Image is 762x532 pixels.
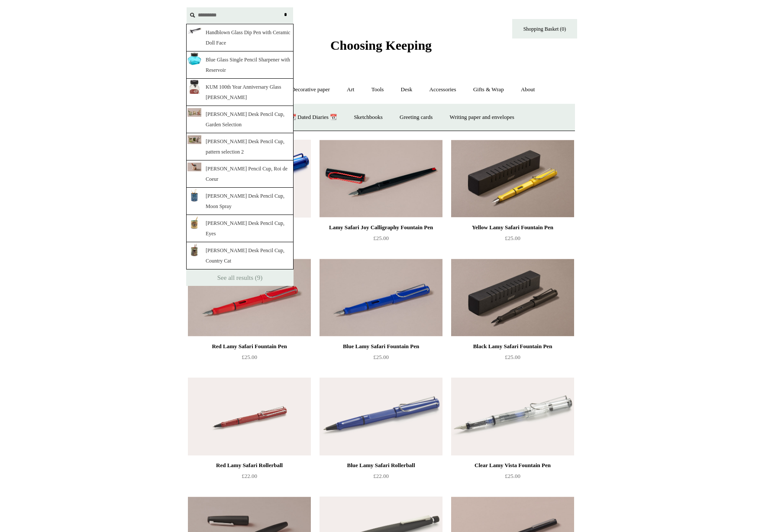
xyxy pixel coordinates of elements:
[186,242,294,269] a: [PERSON_NAME] Desk Pencil Cup, Country Cat
[505,354,520,360] span: £25.00
[465,78,512,101] a: Gifts & Wrap
[451,378,574,455] a: Clear Lamy Vista Fountain Pen Clear Lamy Vista Fountain Pen
[187,163,201,171] img: CopyrightChoosingKeepingBS20200214484RT_thumb.jpg
[346,106,390,129] a: Sketchbooks
[451,259,574,337] img: Black Lamy Safari Fountain Pen
[451,140,574,218] img: Yellow Lamy Safari Fountain Pen
[442,106,522,129] a: Writing paper and envelopes
[453,341,572,352] div: Black Lamy Safari Fountain Pen
[242,473,257,479] span: £22.00
[186,51,294,79] a: Blue Glass Single Pencil Sharpener with Reservoir
[187,52,201,65] img: 2VMeEM4amAopuF4aYlT3b_tWg0H6Y77Qm2eOrhN2RMA_thumb.png
[320,222,442,258] a: Lamy Safari Joy Calligraphy Fountain Pen £25.00
[320,140,442,218] a: Lamy Safari Joy Calligraphy Fountain Pen Lamy Safari Joy Calligraphy Fountain Pen
[373,235,389,241] span: £25.00
[322,222,440,233] div: Lamy Safari Joy Calligraphy Fountain Pen
[186,215,294,242] a: [PERSON_NAME] Desk Pencil Cup, Eyes
[392,106,440,129] a: Greeting cards
[186,133,294,160] a: [PERSON_NAME] Desk Pencil Cup, pattern selection 2
[320,378,442,455] img: Blue Lamy Safari Rollerball
[242,354,257,360] span: £25.00
[188,378,311,455] img: Red Lamy Safari Rollerball
[330,38,432,52] span: Choosing Keeping
[513,78,543,101] a: About
[373,354,389,360] span: £25.00
[320,259,442,337] a: Blue Lamy Safari Fountain Pen Blue Lamy Safari Fountain Pen
[322,341,440,352] div: Blue Lamy Safari Fountain Pen
[186,24,294,51] a: Handblown Glass Dip Pen with Ceramic Doll Face
[186,188,294,215] a: [PERSON_NAME] Desk Pencil Cup, Moon Spray
[190,341,309,352] div: Red Lamy Safari Fountain Pen
[188,341,311,377] a: Red Lamy Safari Fountain Pen £25.00
[186,160,294,188] a: [PERSON_NAME] Pencil Cup, Roi de Coeur
[330,45,432,51] a: Choosing Keeping
[284,78,338,101] a: Decorative paper
[188,259,311,337] img: Red Lamy Safari Fountain Pen
[281,106,345,129] a: 📆 Dated Diaries 📆
[189,79,200,101] img: KhDoZKPVtOBAiQko0kouD2poyizS-ZXflHxP6rXzOMQ_thumb.png
[187,243,201,256] img: c0VF_rIW_JEDk9sD_W0KzpyrwI5ucdFXIrm2PyL-nz8_thumb.png
[187,215,201,229] img: myGvpD9EDT5QL9ntJuqL9mdGhNolszYiVL8gOdHn4Fo_thumb.png
[187,28,201,33] img: 9wJjyWzt_uchaU1EZLw04AhFKXSKt990w8QEJOEjxI0_thumb.png
[322,460,440,471] div: Blue Lamy Safari Rollerball
[505,235,520,241] span: £25.00
[422,78,464,101] a: Accessories
[453,460,572,471] div: Clear Lamy Vista Fountain Pen
[187,135,201,144] img: Copyright_Choosing_Keeping_-_20190822_BS_-_13868_13869_13870_RT_thumb.jpg
[451,140,574,218] a: Yellow Lamy Safari Fountain Pen Yellow Lamy Safari Fountain Pen
[451,460,574,496] a: Clear Lamy Vista Fountain Pen £25.00
[339,78,362,101] a: Art
[188,378,311,455] a: Red Lamy Safari Rollerball Red Lamy Safari Rollerball
[393,78,420,101] a: Desk
[320,140,442,218] img: Lamy Safari Joy Calligraphy Fountain Pen
[451,259,574,337] a: Black Lamy Safari Fountain Pen Black Lamy Safari Fountain Pen
[373,473,389,479] span: £22.00
[187,108,201,117] img: CopyrightChoosignKeepingBS202104163701637116372RT_thumb.jpg
[186,79,294,106] a: KUM 100th Year Anniversary Glass [PERSON_NAME]
[188,460,311,496] a: Red Lamy Safari Rollerball £22.00
[320,460,442,496] a: Blue Lamy Safari Rollerball £22.00
[187,188,201,202] img: C4sIFOTOMzigLGjMnsTqFvhGRUC0ft-ahLFkEPovMCM_thumb.png
[364,78,392,101] a: Tools
[451,222,574,258] a: Yellow Lamy Safari Fountain Pen £25.00
[451,378,574,455] img: Clear Lamy Vista Fountain Pen
[320,341,442,377] a: Blue Lamy Safari Fountain Pen £25.00
[505,473,520,479] span: £25.00
[320,259,442,337] img: Blue Lamy Safari Fountain Pen
[190,460,309,471] div: Red Lamy Safari Rollerball
[186,106,294,133] a: [PERSON_NAME] Desk Pencil Cup, Garden Selection
[451,341,574,377] a: Black Lamy Safari Fountain Pen £25.00
[320,378,442,455] a: Blue Lamy Safari Rollerball Blue Lamy Safari Rollerball
[512,19,577,38] a: Shopping Basket (0)
[186,269,294,286] a: See all results (9)
[188,259,311,337] a: Red Lamy Safari Fountain Pen Red Lamy Safari Fountain Pen
[453,222,572,233] div: Yellow Lamy Safari Fountain Pen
